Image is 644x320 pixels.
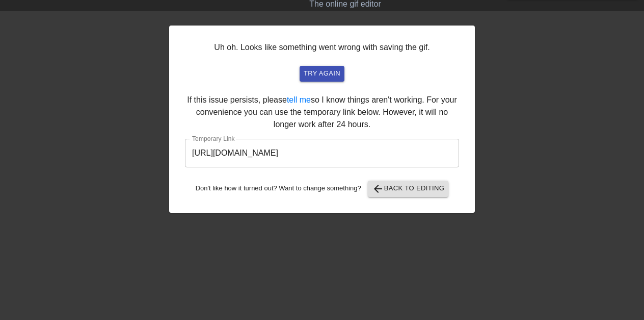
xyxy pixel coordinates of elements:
a: tell me [287,95,311,104]
span: Back to Editing [372,183,445,195]
button: try again [300,66,344,82]
span: try again [304,68,340,80]
button: Back to Editing [368,181,449,197]
div: Uh oh. Looks like something went wrong with saving the gif. If this issue persists, please so I k... [169,26,475,213]
input: bare [185,139,459,167]
span: arrow_back [372,183,384,195]
div: Don't like how it turned out? Want to change something? [185,181,459,197]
